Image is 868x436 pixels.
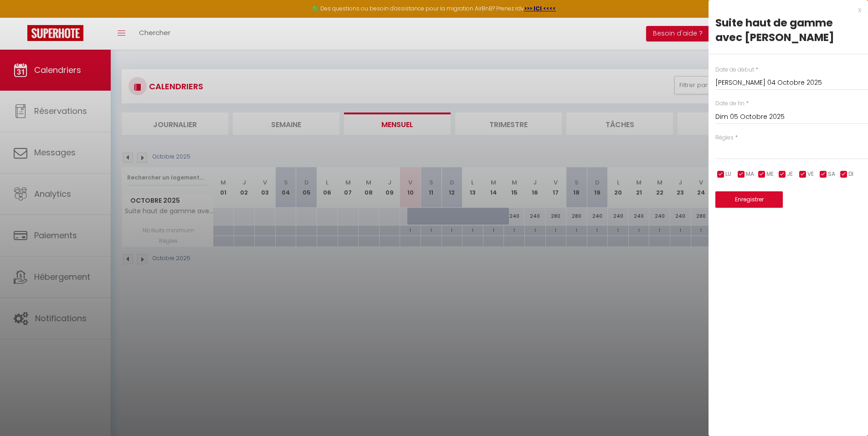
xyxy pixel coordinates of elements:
span: MA [746,170,754,179]
button: Enregistrer [715,191,783,208]
span: ME [766,170,774,179]
span: JE [787,170,793,179]
span: DI [848,170,853,179]
div: x [709,5,861,15]
span: LU [725,170,731,179]
label: Règles [715,133,734,142]
label: Date de début [715,66,754,74]
span: SA [828,170,835,179]
span: VE [807,170,814,179]
label: Date de fin [715,99,745,108]
div: Suite haut de gamme avec [PERSON_NAME] [715,15,861,45]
